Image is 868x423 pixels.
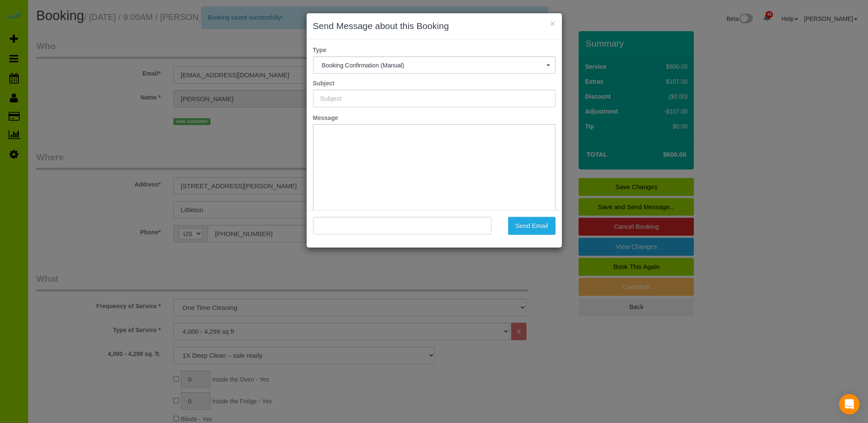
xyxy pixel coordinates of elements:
[313,125,555,258] iframe: Rich Text Editor, editor1
[322,62,547,69] span: Booking Confirmation (Manual)
[839,394,859,414] div: Open Intercom Messenger
[307,46,562,54] label: Type
[307,114,562,122] label: Message
[508,217,555,235] button: Send Email
[313,90,555,107] input: Subject
[307,79,562,88] label: Subject
[313,56,555,74] button: Booking Confirmation (Manual)
[550,19,555,28] button: ×
[313,20,555,32] h3: Send Message about this Booking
